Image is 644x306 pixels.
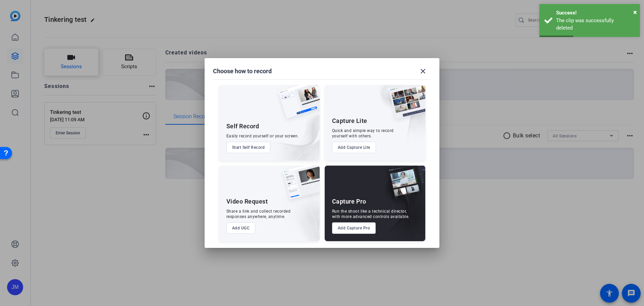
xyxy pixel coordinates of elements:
div: Quick and simple way to record yourself with others. [332,128,394,139]
div: Run the shoot like a technical director, with more advanced controls available. [332,209,410,219]
div: Easily record yourself or your screen. [226,133,299,139]
mat-icon: close [419,67,427,75]
div: Capture Lite [332,117,367,125]
button: Start Self Record [226,142,271,153]
img: self-record.png [273,85,320,125]
button: Add UGC [226,222,256,234]
div: The clip was successfully deleted [556,17,635,32]
img: embarkstudio-ugc-content.png [281,186,320,241]
img: embarkstudio-capture-pro.png [376,174,425,241]
img: embarkstudio-self-record.png [261,99,320,161]
img: capture-pro.png [381,166,425,207]
button: Add Capture Pro [332,222,376,234]
button: Close [633,7,637,17]
img: embarkstudio-capture-lite.png [365,85,425,152]
img: ugc-content.png [278,166,320,206]
img: capture-lite.png [384,85,425,126]
button: Add Capture Lite [332,142,376,153]
div: Self Record [226,122,259,130]
div: Capture Pro [332,198,366,206]
div: Video Request [226,198,268,206]
h1: Choose how to record [213,67,272,75]
div: Share a link and collect recorded responses anywhere, anytime. [226,209,291,219]
span: × [633,8,637,16]
div: Success! [556,9,635,17]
